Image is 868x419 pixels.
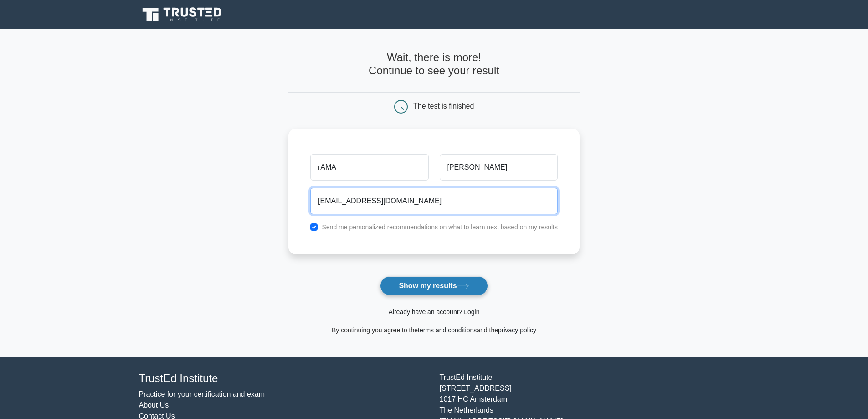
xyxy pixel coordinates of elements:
[139,401,169,409] a: About Us
[288,51,580,78] h4: Wait, there is more! Continue to see your result
[498,326,536,334] a: privacy policy
[310,188,558,214] input: Email
[310,154,428,181] input: First name
[418,326,477,334] a: terms and conditions
[139,390,265,398] a: Practice for your certification and exam
[322,223,558,231] label: Send me personalized recommendations on what to learn next based on my results
[380,276,488,295] button: Show my results
[413,102,474,110] div: The test is finished
[139,372,429,385] h4: TrustEd Institute
[440,154,558,181] input: Last name
[388,308,479,316] a: Already have an account? Login
[283,325,585,336] div: By continuing you agree to the and the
